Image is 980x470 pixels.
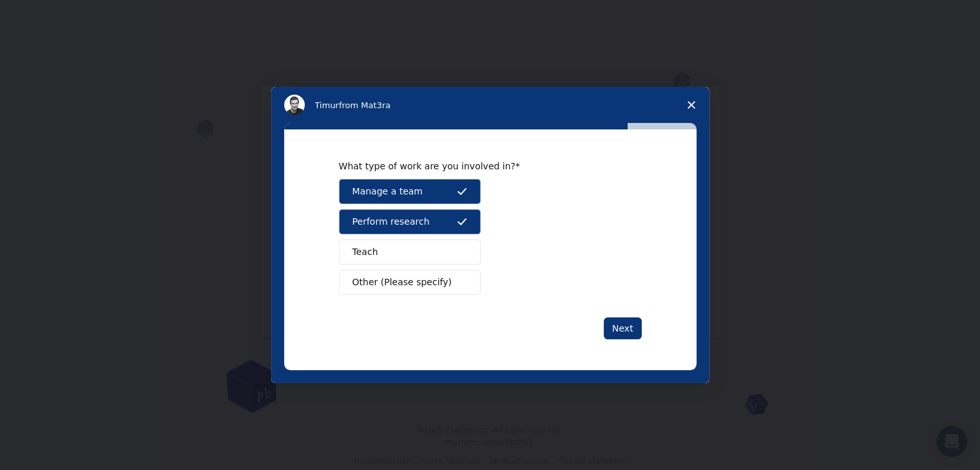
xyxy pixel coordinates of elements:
[339,209,481,234] button: Perform research
[339,270,481,295] button: Other (Please specify)
[339,100,390,110] span: from Mat3ra
[673,87,709,123] span: Close survey
[315,100,339,110] span: Timur
[339,240,481,265] button: Teach
[284,95,305,115] img: Profile image for Timur
[26,9,72,21] span: Support
[339,179,481,204] button: Manage a team
[352,215,430,229] span: Perform research
[352,276,452,289] span: Other (Please specify)
[352,245,378,259] span: Teach
[604,317,642,339] button: Next
[339,160,622,172] div: What type of work are you involved in?
[352,185,423,198] span: Manage a team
